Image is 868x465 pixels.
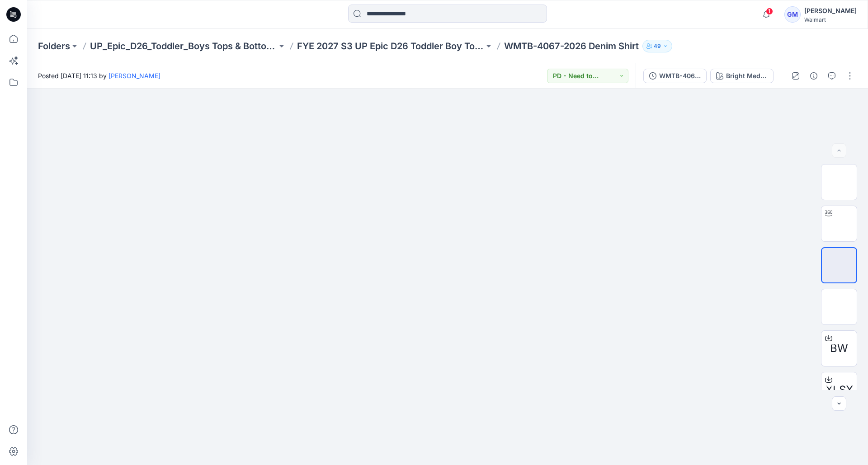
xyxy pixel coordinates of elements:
span: Posted [DATE] 11:13 by [38,71,160,80]
p: 49 [654,41,661,51]
div: Walmart [804,16,857,23]
div: WMTB-4067-2026_Rev1_Denim Shirt_Full Colorway [659,71,701,81]
a: FYE 2027 S3 UP Epic D26 Toddler Boy Tops & Bottoms [297,40,484,52]
button: WMTB-4067-2026_Rev1_Denim Shirt_Full Colorway [643,69,707,83]
button: Details [807,69,821,83]
a: UP_Epic_D26_Toddler_Boys Tops & Bottoms [90,40,277,52]
div: Bright Medium Wash [726,71,768,81]
a: Folders [38,40,70,52]
a: [PERSON_NAME] [108,72,160,80]
span: XLSX [826,382,853,398]
span: BW [830,340,848,357]
div: GM [784,6,801,23]
p: WMTB-4067-2026 Denim Shirt [504,40,639,52]
button: Bright Medium Wash [710,69,774,83]
div: [PERSON_NAME] [804,5,857,16]
span: 1 [766,8,773,15]
button: 49 [642,40,672,52]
